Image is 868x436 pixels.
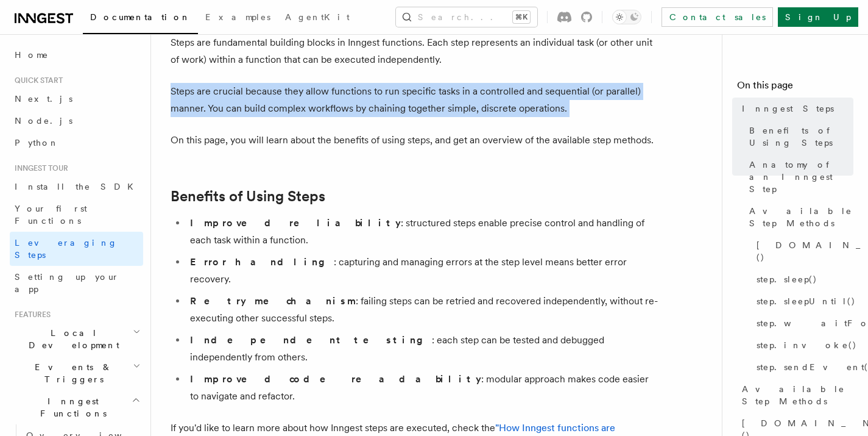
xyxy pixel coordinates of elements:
li: : structured steps enable precise control and handling of each task within a function. [186,215,658,249]
span: Install the SDK [15,182,141,191]
a: Examples [198,4,278,33]
span: Documentation [90,12,191,22]
span: Anatomy of an Inngest Step [749,159,853,195]
a: Inngest Steps [737,98,853,120]
a: Documentation [83,4,198,34]
strong: Independent testing [190,334,432,346]
a: step.sleepUntil() [752,290,853,312]
a: Install the SDK [10,176,143,198]
a: Benefits of Using Steps [171,188,325,205]
p: Steps are crucial because they allow functions to run specific tasks in a controlled and sequenti... [171,83,658,117]
button: Events & Triggers [10,356,143,390]
a: Node.js [10,110,143,132]
span: Your first Functions [15,204,87,226]
span: Inngest Functions [10,395,132,420]
a: Python [10,132,143,154]
span: Events & Triggers [10,361,133,385]
a: AgentKit [278,4,357,33]
span: Examples [205,12,270,22]
span: Features [10,310,51,320]
a: Anatomy of an Inngest Step [744,154,853,200]
a: Contact sales [662,7,773,27]
a: [DOMAIN_NAME]() [752,234,853,268]
a: Benefits of Using Steps [744,120,853,154]
span: Node.js [15,116,72,126]
span: Python [15,138,59,148]
li: : modular approach makes code easier to navigate and refactor. [186,371,658,405]
li: : capturing and managing errors at the step level means better error recovery. [186,254,658,288]
span: Available Step Methods [749,205,853,229]
button: Toggle dark mode [612,10,641,24]
span: AgentKit [285,12,350,22]
a: Sign Up [778,7,858,27]
span: step.sleepUntil() [757,295,856,307]
p: Steps are fundamental building blocks in Inngest functions. Each step represents an individual ta... [171,34,658,68]
a: Available Step Methods [737,378,853,412]
a: step.invoke() [752,334,853,356]
a: step.sendEvent() [752,356,853,378]
li: : failing steps can be retried and recovered independently, without re-executing other successful... [186,293,658,327]
button: Local Development [10,322,143,356]
span: Benefits of Using Steps [749,124,853,149]
h4: On this page [737,78,853,98]
span: Leveraging Steps [15,238,118,260]
a: step.waitForEvent() [752,312,853,334]
span: step.invoke() [757,339,857,351]
kbd: ⌘K [513,11,530,23]
strong: Error handling [190,256,334,268]
a: Leveraging Steps [10,232,143,266]
span: Available Step Methods [742,383,853,407]
span: Inngest Steps [742,102,834,115]
a: step.sleep() [752,268,853,290]
span: Quick start [10,76,63,85]
li: : each step can be tested and debugged independently from others. [186,332,658,366]
strong: Retry mechanism [190,295,356,307]
button: Search...⌘K [396,7,537,27]
button: Inngest Functions [10,390,143,424]
span: Home [15,49,49,61]
a: Available Step Methods [744,200,853,234]
a: Setting up your app [10,266,143,300]
span: step.sleep() [757,273,817,285]
span: Setting up your app [15,272,119,294]
a: Next.js [10,88,143,110]
strong: Improved code readability [190,373,481,385]
p: On this page, you will learn about the benefits of using steps, and get an overview of the availa... [171,132,658,149]
span: Inngest tour [10,163,68,173]
a: Your first Functions [10,198,143,232]
strong: Improved reliability [190,217,401,229]
a: Home [10,44,143,66]
span: Local Development [10,327,133,351]
span: Next.js [15,94,72,104]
